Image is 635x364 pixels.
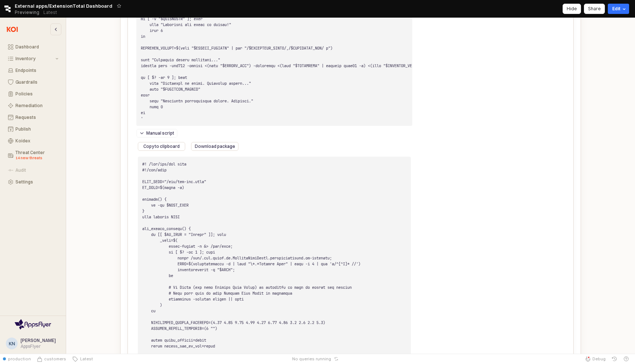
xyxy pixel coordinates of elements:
button: Requests [4,112,63,123]
span: production [8,356,31,362]
div: Audit [15,168,58,173]
span: [PERSON_NAME] [21,338,56,343]
div: Hide [567,4,577,14]
button: Releases and History [39,7,61,18]
button: Koidex [4,136,63,146]
button: History [609,354,620,364]
div: KN [9,340,15,347]
button: Copy to clipboard [138,142,185,151]
div: Koidex [15,138,58,143]
div: Requests [15,115,58,120]
div: Endpoints [15,68,58,73]
main: App Frame [66,18,635,354]
button: Debug [582,354,609,364]
button: Dashboard [4,42,63,52]
button: Manual script [136,129,177,138]
span: Debug [592,356,606,362]
div: 14 new threats [15,155,58,161]
div: AppsFlyer [21,343,56,349]
div: Dashboard [15,44,58,50]
span: customers [44,356,66,362]
p: Share [588,6,601,12]
span: External apps/ExtensionTotal Dashboard [15,2,112,10]
button: Endpoints [4,65,63,76]
button: Remediation [4,101,63,111]
button: Latest [69,354,96,364]
div: Guardrails [15,80,58,85]
div: Policies [15,91,58,97]
button: Threat Center [4,148,63,164]
button: Settings [4,177,63,187]
p: Latest [43,10,57,15]
button: Policies [4,89,63,99]
button: Add app to favorites [115,2,123,10]
button: Share app [584,4,605,14]
button: Hide app [563,4,581,14]
div: Settings [15,179,58,185]
p: Download package [195,143,235,149]
div: Remediation [15,103,58,108]
button: Edit [608,4,629,14]
button: Audit [4,165,63,175]
div: Publish [15,127,58,132]
button: Source Control [34,354,69,364]
p: Copy to clipboard [143,143,180,149]
button: Help [620,354,632,364]
span: No queries running [292,356,331,362]
div: Inventory [15,56,54,61]
button: KN [6,338,18,349]
p: Manual script [146,130,174,136]
button: Inventory [4,54,63,64]
button: Download package [191,142,238,151]
span: Previewing [15,9,39,16]
div: Previewing Latest [15,7,61,18]
span: Latest [78,356,93,362]
button: Reset app state [333,357,340,361]
button: Guardrails [4,77,63,87]
button: Publish [4,124,63,134]
div: Threat Center [15,150,58,161]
